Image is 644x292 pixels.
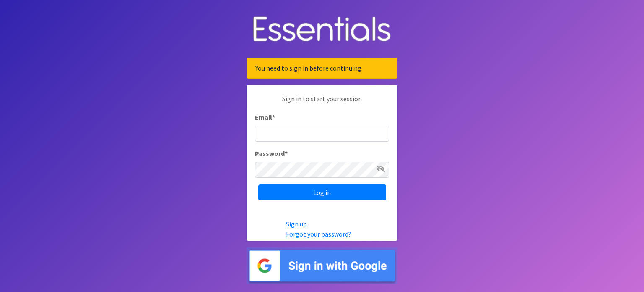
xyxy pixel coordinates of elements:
[286,230,351,238] a: Forgot your password?
[255,148,288,158] label: Password
[272,113,275,121] abbr: required
[247,8,397,51] img: Human Essentials
[255,94,389,112] p: Sign in to start your session
[258,184,386,200] input: Log in
[285,149,288,158] abbr: required
[255,112,275,122] label: Email
[247,247,397,284] img: Sign in with Google
[247,58,397,79] div: You need to sign in before continuing.
[286,220,307,228] a: Sign up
